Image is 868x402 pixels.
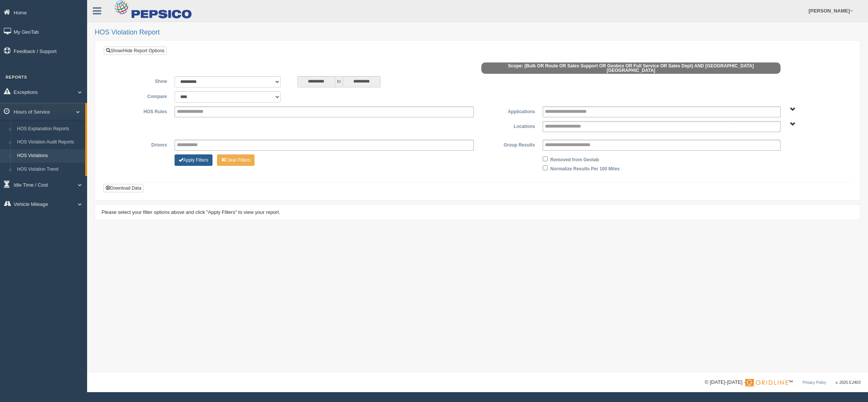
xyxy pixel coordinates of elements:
[14,122,85,136] a: HOS Explanation Reports
[109,140,171,149] label: Drivers
[14,136,85,149] a: HOS Violation Audit Reports
[705,379,860,386] div: © [DATE]-[DATE] - ™
[95,29,860,36] h2: HOS Violation Report
[481,62,781,74] span: Scope: (Bulk OR Route OR Sales Support OR Geobox OR Full Service OR Sales Dept) AND [GEOGRAPHIC_D...
[103,184,144,192] button: Download Data
[478,140,539,149] label: Group Results
[14,163,85,176] a: HOS Violation Trend
[175,154,212,166] button: Change Filter Options
[109,106,171,115] label: HOS Rules
[836,380,860,385] span: v. 2025.5.2403
[335,76,343,87] span: to
[478,106,539,115] label: Applications
[101,209,280,215] span: Please select your filter options above and click "Apply Filters" to view your report.
[104,47,167,55] a: Show/Hide Report Options
[217,154,254,166] button: Change Filter Options
[109,76,171,85] label: Show
[550,164,620,173] label: Normalize Results Per 100 Miles
[550,154,599,164] label: Removed from Geotab
[478,121,539,130] label: Locations
[745,379,788,386] img: Gridline
[802,380,826,385] a: Privacy Policy
[109,91,171,100] label: Compare
[14,149,85,163] a: HOS Violations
